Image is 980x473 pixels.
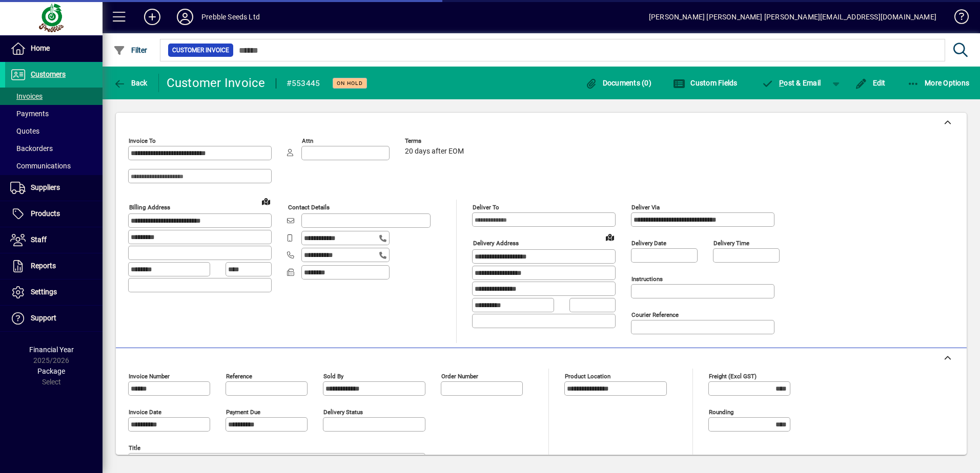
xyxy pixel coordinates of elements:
mat-label: Title [129,444,140,451]
button: More Options [905,74,972,92]
span: Payments [10,110,49,118]
span: Filter [113,46,148,54]
span: Staff [31,235,47,244]
button: Documents (0) [582,74,654,92]
span: Support [31,314,56,322]
span: Terms [405,138,466,144]
a: Staff [5,227,103,253]
button: Profile [169,8,201,26]
span: Customer Invoice [172,45,229,55]
mat-label: Delivery date [631,240,666,247]
a: Knowledge Base [947,2,967,35]
button: Post & Email [757,74,826,92]
a: Reports [5,253,103,279]
mat-label: Payment due [226,408,260,416]
button: Add [136,8,169,26]
span: Edit [855,79,886,87]
span: Settings [31,288,57,296]
a: Home [5,36,103,61]
span: Reports [31,262,56,270]
mat-label: Deliver To [473,204,499,211]
a: Quotes [5,122,103,140]
button: Custom Fields [670,74,740,92]
span: Communications [10,162,71,170]
span: Customers [31,70,66,78]
a: Backorders [5,140,103,157]
span: Back [113,79,148,87]
a: Products [5,201,103,227]
span: Backorders [10,144,53,153]
a: View on map [602,229,618,245]
div: [PERSON_NAME] [PERSON_NAME] [PERSON_NAME][EMAIL_ADDRESS][DOMAIN_NAME] [649,9,936,25]
mat-label: Attn [302,137,313,144]
a: Settings [5,279,103,305]
a: Support [5,306,103,331]
span: Home [31,44,50,52]
a: View on map [258,193,274,209]
a: Communications [5,157,103,175]
mat-label: Delivery time [713,240,749,247]
mat-label: Deliver via [631,204,660,211]
span: Documents (0) [585,79,651,87]
app-page-header-button: Back [103,74,159,92]
button: Filter [111,41,150,59]
mat-label: Reference [226,373,252,380]
mat-label: Delivery status [323,408,363,416]
mat-label: Invoice date [129,408,161,416]
span: Financial Year [29,346,74,354]
span: P [779,79,784,87]
mat-label: Sold by [323,373,343,380]
span: Products [31,209,60,218]
mat-label: Freight (excl GST) [709,373,757,380]
mat-label: Instructions [631,275,663,283]
span: Suppliers [31,183,60,191]
span: Invoices [10,92,43,100]
button: Edit [852,74,888,92]
div: Customer Invoice [167,75,266,91]
mat-label: Product location [565,373,610,380]
span: ost & Email [762,79,821,87]
mat-label: Rounding [709,408,733,416]
span: Package [37,367,65,375]
a: Suppliers [5,175,103,201]
span: More Options [907,79,970,87]
mat-label: Invoice To [129,137,156,144]
a: Payments [5,105,103,122]
button: Back [111,74,150,92]
div: Prebble Seeds Ltd [201,9,260,25]
span: Custom Fields [673,79,738,87]
a: Invoices [5,88,103,105]
span: Quotes [10,127,39,135]
mat-label: Order number [441,373,478,380]
span: 20 days after EOM [405,147,464,156]
span: On hold [337,80,363,87]
div: #553445 [287,75,320,92]
mat-label: Invoice number [129,373,170,380]
mat-label: Courier Reference [631,311,679,318]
